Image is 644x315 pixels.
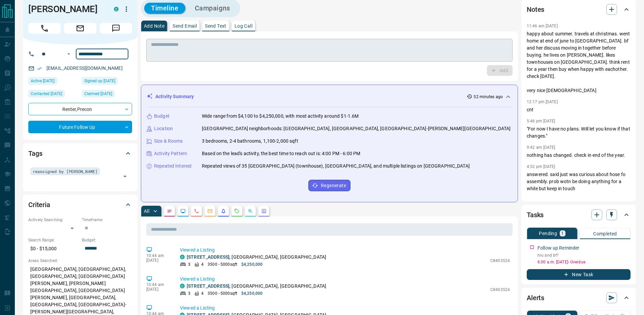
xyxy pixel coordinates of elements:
[241,261,263,267] p: $4,250,000
[173,24,197,28] p: Send Email
[28,258,132,264] p: Areas Searched:
[527,290,631,306] div: Alerts
[234,208,240,214] svg: Requests
[154,138,183,145] p: Size & Rooms
[37,66,42,71] svg: Email Verified
[187,254,229,260] a: [STREET_ADDRESS]
[187,254,326,261] p: , [GEOGRAPHIC_DATA], [GEOGRAPHIC_DATA]
[84,78,115,84] span: Signed up [DATE]
[208,261,237,267] p: 3500 - 5000 sqft
[538,259,631,265] p: 6:00 a.m. [DATE] - Overdue
[155,93,194,100] p: Activity Summary
[28,145,132,162] div: Tags
[82,237,132,243] p: Budget:
[202,125,511,132] p: [GEOGRAPHIC_DATA] neighborhoods: [GEOGRAPHIC_DATA], [GEOGRAPHIC_DATA], [GEOGRAPHIC_DATA]-[PERSON_...
[114,7,119,11] div: condos.ca
[187,283,326,290] p: , [GEOGRAPHIC_DATA], [GEOGRAPHIC_DATA]
[28,77,79,87] div: Sun Oct 12 2025
[202,138,298,145] p: 3 bedrooms, 2-4 bathrooms, 1,100-2,000 sqft
[248,208,253,214] svg: Opportunities
[241,290,263,296] p: $4,250,000
[561,231,564,236] p: 1
[490,258,510,264] p: C8403524
[538,252,631,258] p: hru and bf?
[28,23,61,34] span: Call
[308,180,350,191] button: Regenerate
[527,209,544,220] h2: Tasks
[146,282,170,287] p: 10:44 am
[144,3,185,14] button: Timeline
[527,164,555,169] p: 4:52 pm [DATE]
[154,150,187,157] p: Activity Pattern
[180,247,510,254] p: Viewed a Listing
[28,199,50,210] h2: Criteria
[180,305,510,312] p: Viewed a Listing
[207,208,213,214] svg: Emails
[180,208,186,214] svg: Lead Browsing Activity
[167,208,172,214] svg: Notes
[28,90,79,99] div: Fri May 03 2024
[28,4,104,15] h1: [PERSON_NAME]
[188,290,190,296] p: 3
[527,145,555,150] p: 9:42 am [DATE]
[28,121,132,133] div: Future Follow Up
[31,90,62,97] span: Contacted [DATE]
[527,1,631,18] div: Notes
[208,290,237,296] p: 3500 - 5000 sqft
[188,3,237,14] button: Campaigns
[82,217,132,223] p: Timeframe:
[527,269,631,280] button: New Task
[527,119,555,123] p: 5:46 pm [DATE]
[146,258,170,263] p: [DATE]
[539,231,557,236] p: Pending
[201,290,204,296] p: 4
[47,65,123,71] a: [EMAIL_ADDRESS][DOMAIN_NAME]
[180,284,185,288] div: condos.ca
[28,217,79,223] p: Actively Searching:
[527,99,558,104] p: 12:17 pm [DATE]
[527,152,631,159] p: nothing has changed. check in end of the year.
[187,283,229,289] a: [STREET_ADDRESS]
[154,113,170,120] p: Budget
[147,90,512,103] div: Activity Summary52 minutes ago
[28,237,79,243] p: Search Range:
[146,287,170,292] p: [DATE]
[64,23,96,34] span: Email
[202,163,470,170] p: Repeated views of 35 [GEOGRAPHIC_DATA] (townhouse), [GEOGRAPHIC_DATA], and multiple listings on [...
[527,292,544,303] h2: Alerts
[84,90,112,97] span: Claimed [DATE]
[593,231,617,236] p: Completed
[490,287,510,293] p: C8403524
[28,197,132,213] div: Criteria
[65,50,73,58] button: Open
[180,255,185,259] div: condos.ca
[154,163,192,170] p: Repeated Interest
[144,209,149,213] p: All
[261,208,267,214] svg: Agent Actions
[31,78,55,84] span: Active [DATE]
[527,106,631,113] p: cnt
[180,276,510,283] p: Viewed a Listing
[188,261,190,267] p: 3
[194,208,199,214] svg: Calls
[527,171,631,192] p: answered. said just was curious about hose fo assembly. prob wotn be doing anything for a while b...
[100,23,132,34] span: Message
[120,172,130,181] button: Open
[527,207,631,223] div: Tasks
[221,208,226,214] svg: Listing Alerts
[154,125,173,132] p: Location
[202,150,360,157] p: Based on the lead's activity, the best time to reach out is: 4:00 PM - 6:00 PM
[527,125,631,140] p: "For now I have no plans. Will let you know if that changes."
[202,113,359,120] p: Wide range from $4,100 to $4,250,000, with most activity around $1-1.6M
[82,77,132,87] div: Mon Jun 22 2015
[28,243,79,254] p: $0 - $15,000
[201,261,204,267] p: 4
[527,4,544,15] h2: Notes
[473,94,503,100] p: 52 minutes ago
[28,103,132,115] div: Renter , Precon
[28,148,42,159] h2: Tags
[146,253,170,258] p: 10:44 am
[527,30,631,94] p: happy about summer. travels at christmas. went home at end of june to [GEOGRAPHIC_DATA]. bf and h...
[205,24,226,28] p: Send Text
[235,24,252,28] p: Log Call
